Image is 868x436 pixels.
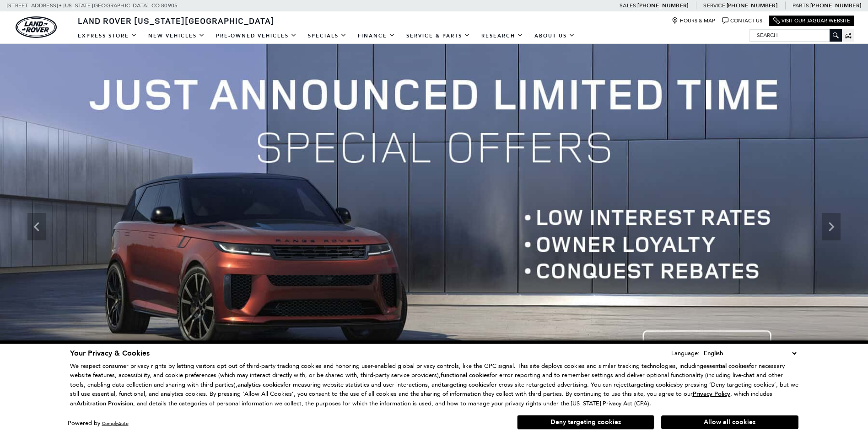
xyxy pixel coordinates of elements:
[210,28,302,44] a: Pre-Owned Vehicles
[401,28,476,44] a: Service & Parts
[68,420,129,426] div: Powered by
[750,30,841,41] input: Search
[822,213,841,240] div: Next
[637,2,688,9] a: [PHONE_NUMBER]
[727,2,777,9] a: [PHONE_NUMBER]
[70,348,150,358] span: Your Privacy & Cookies
[703,362,749,370] strong: essential cookies
[7,2,178,9] a: [STREET_ADDRESS] • [US_STATE][GEOGRAPHIC_DATA], CO 80905
[352,28,401,44] a: Finance
[672,17,715,24] a: Hours & Map
[529,28,581,44] a: About Us
[27,213,46,240] div: Previous
[72,28,143,44] a: EXPRESS STORE
[701,348,798,358] select: Language Select
[143,28,210,44] a: New Vehicles
[810,2,861,9] a: [PHONE_NUMBER]
[620,2,636,9] span: Sales
[72,15,280,26] a: Land Rover [US_STATE][GEOGRAPHIC_DATA]
[722,17,762,24] a: Contact Us
[102,420,129,426] a: ComplyAuto
[70,362,798,409] p: We respect consumer privacy rights by letting visitors opt out of third-party tracking cookies an...
[629,381,676,389] strong: targeting cookies
[476,28,529,44] a: Research
[661,415,798,429] button: Allow all cookies
[703,2,725,9] span: Service
[16,16,57,38] a: land-rover
[78,15,275,26] span: Land Rover [US_STATE][GEOGRAPHIC_DATA]
[72,28,581,44] nav: Main Navigation
[793,2,809,9] span: Parts
[442,381,489,389] strong: targeting cookies
[517,415,654,430] button: Deny targeting cookies
[76,399,133,408] strong: Arbitration Provision
[693,390,730,397] a: Privacy Policy
[441,371,490,379] strong: functional cookies
[773,17,850,24] a: Visit Our Jaguar Website
[693,390,730,398] u: Privacy Policy
[302,28,352,44] a: Specials
[671,350,700,356] div: Language:
[16,16,57,38] img: Land Rover
[237,381,283,389] strong: analytics cookies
